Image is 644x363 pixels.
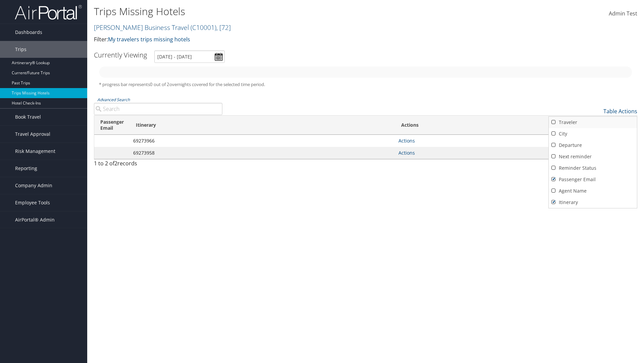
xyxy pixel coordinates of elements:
span: Risk Management [15,143,55,160]
span: AirPortal® Admin [15,211,55,228]
span: Dashboards [15,24,42,41]
span: Trips [15,41,26,58]
a: Reminder Status [549,162,637,174]
a: Passenger Email [549,174,637,185]
span: Company Admin [15,177,52,194]
a: Next reminder [549,151,637,162]
a: Traveler [549,117,637,128]
span: Book Travel [15,109,41,125]
a: City [549,128,637,139]
span: Reporting [15,160,37,177]
a: Departure [549,139,637,151]
a: Itinerary [549,197,637,208]
a: Agent Name [549,185,637,197]
span: Travel Approval [15,126,50,143]
img: airportal-logo.png [15,4,82,20]
span: Employee Tools [15,194,50,211]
